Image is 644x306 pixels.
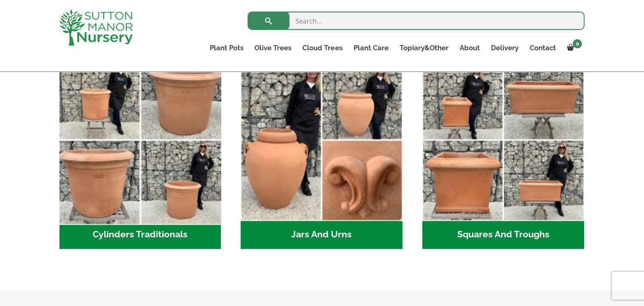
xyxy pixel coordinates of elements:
img: Jars And Urns [241,59,402,221]
a: Delivery [485,41,524,54]
a: Olive Trees [249,41,297,54]
a: Visit product category Cylinders Traditionals [59,59,221,249]
input: Search... [248,12,585,30]
a: Plant Pots [204,41,249,54]
a: Cloud Trees [297,41,348,54]
h2: Jars And Urns [241,221,402,249]
img: Squares And Troughs [422,59,584,221]
h2: Squares And Troughs [422,221,584,249]
a: Visit product category Jars And Urns [241,59,402,249]
a: About [454,41,485,54]
a: Contact [524,41,561,54]
a: 0 [561,41,585,54]
a: Visit product category Squares And Troughs [422,59,584,249]
img: Cylinders Traditionals [55,55,225,224]
span: 0 [573,39,582,48]
img: logo [59,9,133,46]
a: Plant Care [348,41,394,54]
h2: Cylinders Traditionals [59,221,221,249]
a: Topiary&Other [394,41,454,54]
